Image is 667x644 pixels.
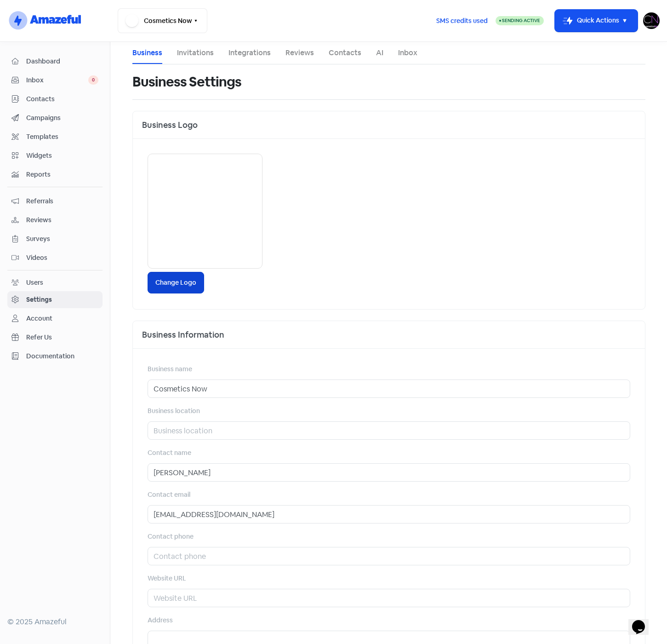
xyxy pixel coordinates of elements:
[7,329,103,346] a: Refer Us
[118,8,207,33] button: Cosmetics Now
[398,47,417,58] a: Inbox
[148,574,186,583] label: Website URL
[26,314,52,323] div: Account
[7,72,103,89] a: Inbox 0
[428,15,496,25] a: SMS credits used
[7,291,103,308] a: Settings
[26,295,52,305] div: Settings
[26,278,43,287] div: Users
[148,364,192,374] label: Business name
[148,463,630,482] input: Contact name
[132,67,242,97] h1: Business Settings
[148,490,190,500] label: Contact email
[7,53,103,70] a: Dashboard
[133,111,645,139] div: Business Logo
[148,448,191,458] label: Contact name
[148,421,630,440] input: Business location
[228,47,271,58] a: Integrations
[148,406,200,416] label: Business location
[148,589,630,607] input: Website URL
[132,47,162,58] a: Business
[133,321,645,349] div: Business Information
[26,94,98,104] span: Contacts
[26,132,98,142] span: Templates
[148,505,630,523] input: Contact email
[7,348,103,365] a: Documentation
[148,532,194,541] label: Contact phone
[26,196,98,206] span: Referrals
[496,15,544,26] a: Sending Active
[26,253,98,263] span: Videos
[7,249,103,266] a: Videos
[26,333,98,342] span: Refer Us
[26,351,98,361] span: Documentation
[502,17,540,23] span: Sending Active
[7,166,103,183] a: Reports
[7,147,103,164] a: Widgets
[177,47,214,58] a: Invitations
[7,109,103,126] a: Campaigns
[7,230,103,247] a: Surveys
[26,151,98,161] span: Widgets
[88,75,98,85] span: 0
[148,547,630,565] input: Contact phone
[7,274,103,291] a: Users
[7,128,103,145] a: Templates
[628,607,658,635] iframe: chat widget
[26,234,98,244] span: Surveys
[26,215,98,225] span: Reviews
[148,379,630,398] input: Business name
[285,47,314,58] a: Reviews
[7,212,103,229] a: Reviews
[148,615,173,625] label: Address
[555,10,638,32] button: Quick Actions
[26,113,98,123] span: Campaigns
[26,75,88,85] span: Inbox
[7,91,103,108] a: Contacts
[436,16,488,26] span: SMS credits used
[26,57,98,66] span: Dashboard
[376,47,383,58] a: AI
[7,193,103,210] a: Referrals
[7,616,103,627] div: © 2025 Amazeful
[643,12,660,29] img: User
[329,47,361,58] a: Contacts
[148,272,204,293] label: Change Logo
[26,170,98,179] span: Reports
[7,310,103,327] a: Account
